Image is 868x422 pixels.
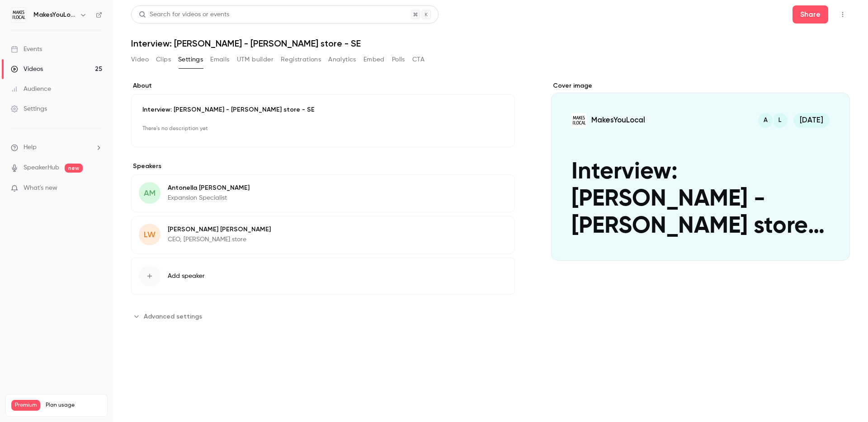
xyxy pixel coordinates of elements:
[412,52,425,67] button: CTA
[11,8,26,22] img: MakesYouLocal
[363,52,385,67] button: Embed
[24,143,37,152] span: Help
[131,216,515,254] div: LW[PERSON_NAME] [PERSON_NAME]CEO, [PERSON_NAME] store
[835,7,850,22] button: Top Bar Actions
[24,183,57,193] span: What's new
[237,52,274,67] button: UTM builder
[24,163,59,173] a: SpeakerHub
[281,52,321,67] button: Registrations
[46,402,102,409] span: Plan usage
[131,258,515,295] button: Add speaker
[168,272,205,281] span: Add speaker
[156,52,171,67] button: Clips
[168,183,250,192] p: Antonella [PERSON_NAME]
[11,65,43,74] div: Videos
[210,52,229,67] button: Emails
[11,45,42,54] div: Events
[131,38,850,49] h1: Interview: [PERSON_NAME] - [PERSON_NAME] store - SE
[144,187,156,199] span: AM
[131,174,515,212] div: AMAntonella [PERSON_NAME]Expansion Specialist
[144,229,156,241] span: LW
[11,400,40,411] span: Premium
[11,143,102,152] li: help-dropdown-opener
[142,122,504,136] p: There's no description yet
[551,81,850,261] section: Cover image
[168,193,250,202] p: Expansion Specialist
[392,52,405,67] button: Polls
[551,81,850,90] label: Cover image
[142,105,504,114] p: Interview: [PERSON_NAME] - [PERSON_NAME] store - SE
[793,5,828,23] button: Share
[131,81,515,90] label: About
[91,184,102,192] iframe: Noticeable Trigger
[131,162,515,171] label: Speakers
[11,84,51,94] div: Audience
[11,104,47,113] div: Settings
[144,312,202,321] span: Advanced settings
[139,10,229,19] div: Search for videos or events
[168,235,271,244] p: CEO, [PERSON_NAME] store
[131,309,515,324] section: Advanced settings
[65,164,83,173] span: new
[131,52,149,67] button: Video
[131,309,208,324] button: Advanced settings
[328,52,356,67] button: Analytics
[168,225,271,234] p: [PERSON_NAME] [PERSON_NAME]
[33,10,76,19] h6: MakesYouLocal
[178,52,203,67] button: Settings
